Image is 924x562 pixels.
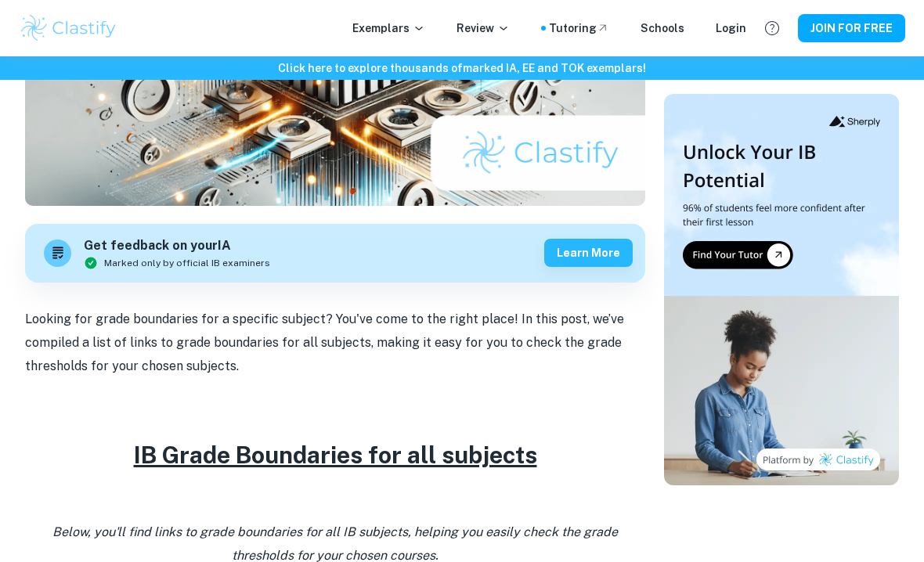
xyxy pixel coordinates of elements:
img: Thumbnail [664,94,899,485]
a: Tutoring [549,20,609,37]
u: IB Grade Boundaries for all subjects [134,441,537,469]
button: Learn more [544,239,633,267]
p: Review [457,20,510,37]
p: Exemplars [352,20,425,37]
button: JOIN FOR FREE [798,14,905,42]
a: Login [716,20,746,37]
img: Clastify logo [19,13,118,44]
h6: Get feedback on your IA [84,236,270,256]
span: Marked only by official IB examiners [104,256,270,270]
p: Looking for grade boundaries for a specific subject? You've come to the right place! In this post... [25,308,645,379]
a: Get feedback on yourIAMarked only by official IB examinersLearn more [25,224,645,283]
h6: Click here to explore thousands of marked IA, EE and TOK exemplars ! [3,59,921,77]
a: Schools [641,20,684,37]
button: Help and Feedback [759,15,785,41]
